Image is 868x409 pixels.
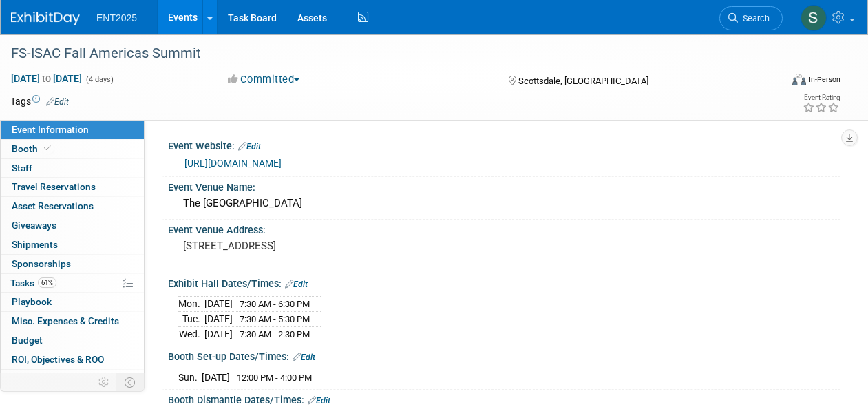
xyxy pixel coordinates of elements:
[12,315,119,326] span: Misc. Expenses & Credits
[10,277,56,289] span: Tasks
[1,178,144,196] a: Travel Reservations
[12,373,84,384] span: Attachments
[1,350,144,369] a: ROI, Objectives & ROO
[1,255,144,273] a: Sponsorships
[96,12,137,23] span: ENT2025
[1,274,144,293] a: Tasks61%
[12,239,58,250] span: Shipments
[204,297,233,312] td: [DATE]
[1,140,144,158] a: Booth
[85,75,114,84] span: (4 days)
[12,296,52,307] span: Playbook
[240,299,310,309] span: 7:30 AM - 6:30 PM
[92,373,116,391] td: Personalize Event Tab Strip
[238,142,261,151] a: Edit
[293,353,315,362] a: Edit
[240,314,310,324] span: 7:30 AM - 5:30 PM
[168,273,840,291] div: Exhibit Hall Dates/Times:
[46,97,69,107] a: Edit
[1,370,144,388] a: Attachments14
[240,329,310,339] span: 7:30 AM - 2:30 PM
[12,143,54,154] span: Booth
[178,326,204,341] td: Wed.
[38,277,56,288] span: 61%
[204,312,233,327] td: [DATE]
[223,72,305,87] button: Committed
[12,181,96,192] span: Travel Reservations
[12,162,32,174] span: Staff
[168,177,840,194] div: Event Venue Name:
[12,200,94,211] span: Asset Reservations
[116,373,145,391] td: Toggle Event Tabs
[801,5,827,31] img: Stephanie Silva
[1,235,144,254] a: Shipments
[1,293,144,311] a: Playbook
[11,12,80,25] img: ExhibitDay
[178,312,204,327] td: Tue.
[168,136,840,154] div: Event Website:
[178,193,830,214] div: The [GEOGRAPHIC_DATA]
[1,312,144,331] a: Misc. Expenses & Credits
[168,346,840,364] div: Booth Set-up Dates/Times:
[792,74,806,85] img: Format-Inperson.png
[10,72,83,85] span: [DATE] [DATE]
[12,335,43,346] span: Budget
[10,94,69,108] td: Tags
[168,220,840,237] div: Event Venue Address:
[518,76,648,86] span: Scottsdale, [GEOGRAPHIC_DATA]
[178,370,202,384] td: Sun.
[12,258,71,269] span: Sponsorships
[308,396,330,406] a: Edit
[204,326,233,341] td: [DATE]
[1,216,144,235] a: Giveaways
[12,124,89,135] span: Event Information
[285,280,308,289] a: Edit
[738,13,770,23] span: Search
[184,158,282,169] a: [URL][DOMAIN_NAME]
[168,390,840,408] div: Booth Dismantle Dates/Times:
[1,159,144,178] a: Staff
[12,220,56,231] span: Giveaways
[1,120,144,139] a: Event Information
[803,94,840,101] div: Event Rating
[12,354,104,365] span: ROI, Objectives & ROO
[202,370,230,384] td: [DATE]
[44,145,51,152] i: Booth reservation complete
[70,373,84,384] span: 14
[719,6,783,30] a: Search
[1,331,144,350] a: Budget
[1,197,144,216] a: Asset Reservations
[178,297,204,312] td: Mon.
[808,74,840,85] div: In-Person
[6,41,770,66] div: FS-ISAC Fall Americas Summit
[719,72,840,92] div: Event Format
[183,240,433,252] pre: [STREET_ADDRESS]
[237,373,312,383] span: 12:00 PM - 4:00 PM
[40,73,53,84] span: to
